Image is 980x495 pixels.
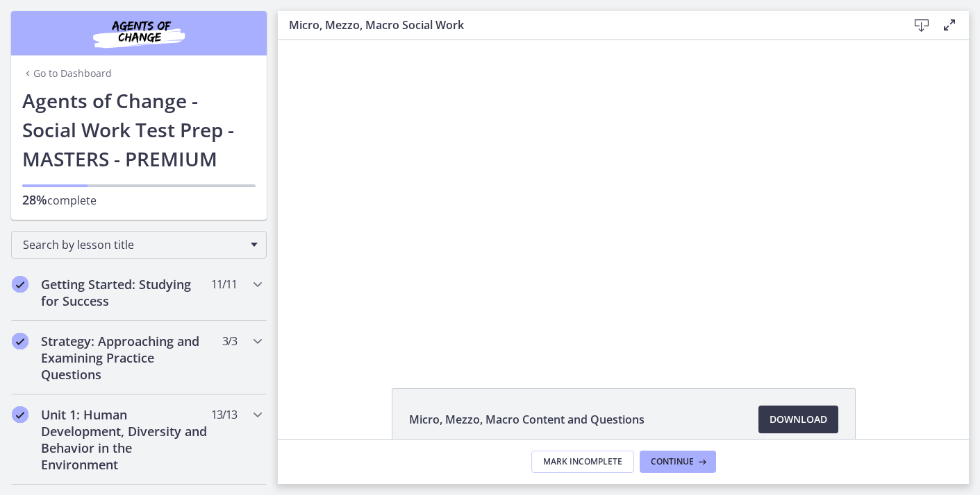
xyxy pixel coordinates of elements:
[41,333,210,383] h2: Strategy: Approaching and Examining Practice Questions
[409,411,645,428] span: Micro, Mezzo, Macro Content and Questions
[23,237,244,252] span: Search by lesson title
[543,456,622,467] span: Mark Incomplete
[222,333,237,349] span: 3 / 3
[531,451,634,473] button: Mark Incomplete
[22,191,256,209] p: complete
[12,406,28,423] i: Completed
[41,276,210,309] h2: Getting Started: Studying for Success
[758,406,838,433] a: Download
[211,406,237,423] span: 13 / 13
[12,333,28,349] i: Completed
[211,276,237,293] span: 11 / 11
[11,231,267,259] div: Search by lesson title
[41,406,210,473] h2: Unit 1: Human Development, Diversity and Behavior in the Environment
[651,456,694,467] span: Continue
[640,451,716,473] button: Continue
[56,17,222,50] img: Agents of Change
[22,67,112,80] a: Go to Dashboard
[770,411,827,428] span: Download
[289,17,886,33] h3: Micro, Mezzo, Macro Social Work
[22,191,47,208] span: 28%
[22,86,256,173] h1: Agents of Change - Social Work Test Prep - MASTERS - PREMIUM
[278,40,969,356] iframe: Video Lesson
[12,276,28,293] i: Completed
